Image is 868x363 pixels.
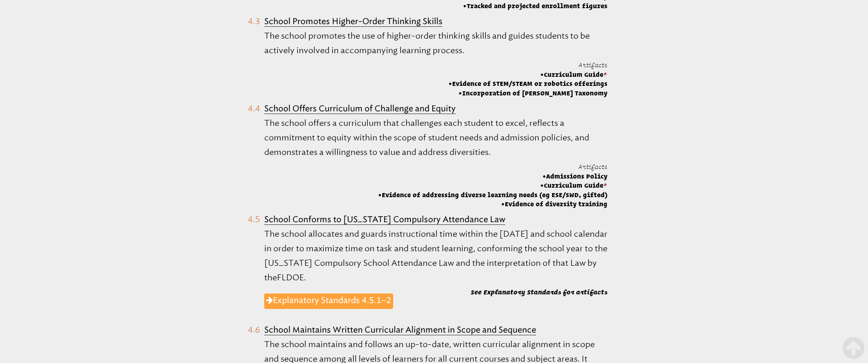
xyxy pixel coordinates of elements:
[449,70,607,79] span: Curriculum Guide
[578,163,607,170] span: Artifacts
[449,79,607,88] span: Evidence of STEM/STEAM or robotics offerings
[264,29,607,58] p: The school promotes the use of higher-order thinking skills and guides students to be actively in...
[264,325,536,335] b: School Maintains Written Curricular Alignment in Scope and Sequence
[264,214,505,224] b: School Conforms to [US_STATE] Compulsory Attendance Law
[264,293,393,309] a: Explanatory Standards 4.5.1–2
[264,227,607,285] p: The school allocates and guards instructional time within the [DATE] and school calendar in order...
[378,172,607,181] span: Admissions Policy
[378,199,607,209] span: Evidence of diversity training
[471,288,607,296] b: See Explanatory Standards for artifacts
[388,1,607,10] span: Tracked and projected enrollment figures
[449,89,607,98] span: Incorporation of [PERSON_NAME] Taxonomy
[378,181,607,190] span: Curriculum Guide
[264,16,443,26] b: School Promotes Higher-Order Thinking Skills
[277,273,304,283] span: FLDOE
[264,116,607,159] p: The school offers a curriculum that challenges each student to excel, reflects a commitment to eq...
[578,61,607,69] span: Artifacts
[378,190,607,199] span: Evidence of addressing diverse learning needs (eg ESE/SWD, gifted)
[264,104,456,114] b: School Offers Curriculum of Challenge and Equity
